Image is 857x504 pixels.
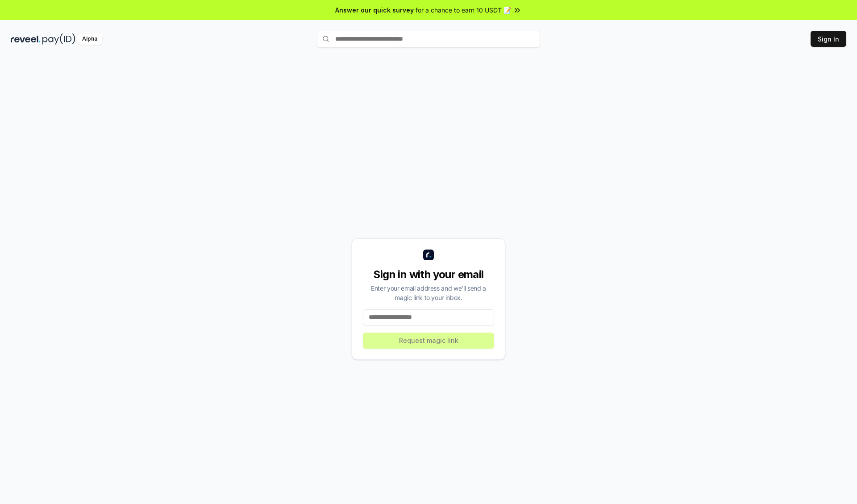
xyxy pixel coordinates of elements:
button: Sign In [811,31,846,47]
img: pay_id [42,33,75,45]
span: for a chance to earn 10 USDT 📝 [416,5,511,15]
img: reveel_dark [11,33,41,45]
div: Alpha [77,33,102,45]
span: Answer our quick survey [335,5,414,15]
div: Sign in with your email [363,267,494,282]
div: Enter your email address and we’ll send a magic link to your inbox. [363,283,494,302]
img: logo_small [423,250,434,260]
